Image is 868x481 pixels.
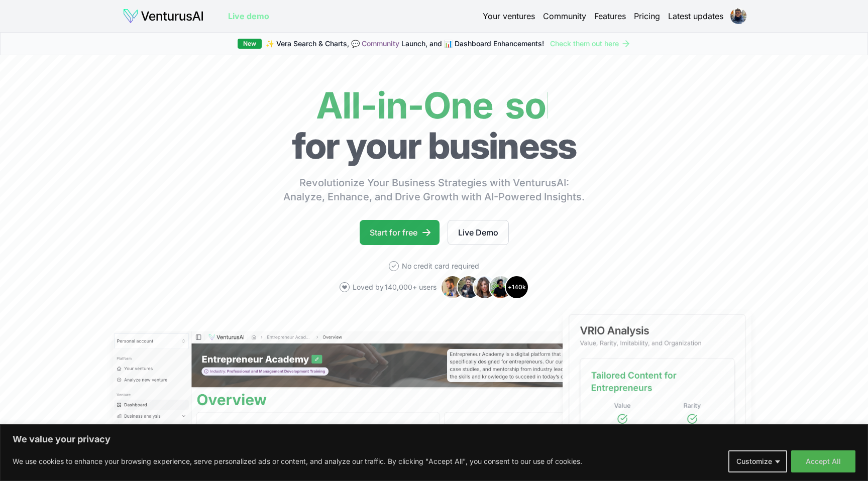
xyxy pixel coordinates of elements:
button: Accept All [791,450,855,472]
a: Your ventures [483,10,535,22]
img: Avatar 4 [489,275,513,299]
a: Latest updates [668,10,723,22]
a: Features [594,10,626,22]
a: Community [543,10,586,22]
img: Avatar 3 [473,275,497,299]
button: Customize [728,450,787,472]
a: Pricing [634,10,660,22]
img: logo [123,8,204,24]
a: Live demo [228,10,269,22]
img: Avatar 1 [441,275,465,299]
a: Community [362,39,399,48]
span: ✨ Vera Search & Charts, 💬 Launch, and 📊 Dashboard Enhancements! [266,39,544,49]
p: We value your privacy [13,433,855,445]
img: Avatar 2 [457,275,481,299]
img: ACg8ocLIjjnA8TnfuJmr8-V_xUSubqVLtz3X15Sc-uuPXIlAgWnanBEujw=s96-c [730,8,746,24]
p: We use cookies to enhance your browsing experience, serve personalized ads or content, and analyz... [13,455,582,467]
a: Live Demo [448,220,509,245]
a: Check them out here [550,39,631,49]
div: New [238,39,262,49]
a: Start for free [360,220,440,245]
